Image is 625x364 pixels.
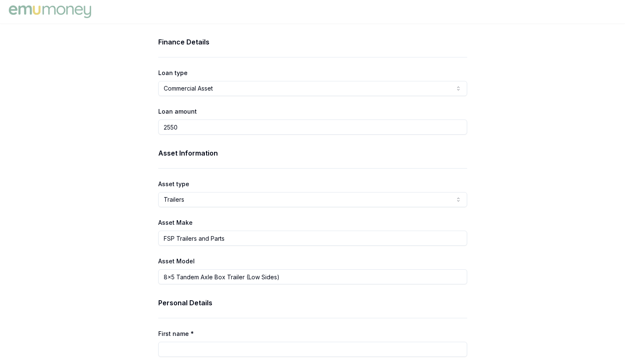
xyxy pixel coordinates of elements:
[158,257,195,265] label: Asset Model
[158,69,188,76] label: Loan type
[158,37,467,47] h3: Finance Details
[158,330,194,337] label: First name *
[158,219,193,226] label: Asset Make
[158,148,467,158] h3: Asset Information
[158,108,197,115] label: Loan amount
[7,3,93,20] img: Emu Money
[158,120,467,135] input: $
[158,180,189,187] label: Asset type
[158,298,467,308] h3: Personal Details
